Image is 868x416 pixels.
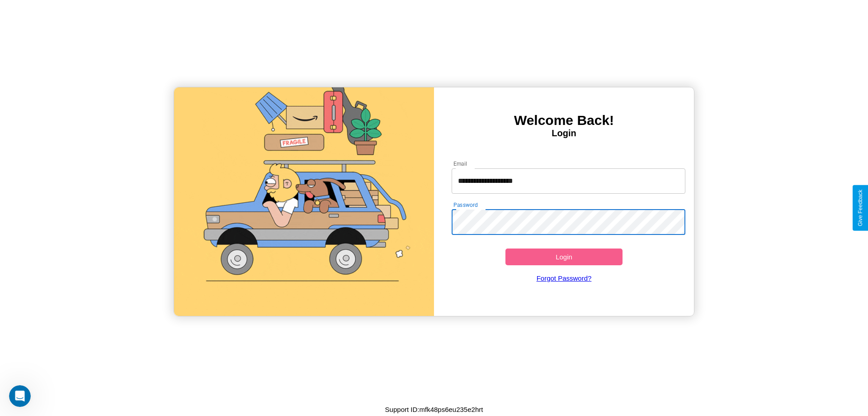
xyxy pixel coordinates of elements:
h3: Welcome Back! [434,113,694,128]
div: Give Feedback [857,190,863,226]
label: Email [453,160,467,167]
h4: Login [434,128,694,139]
iframe: Intercom live chat [9,385,31,407]
p: Support ID: mfk48ps6eu235e2hrt [385,403,483,416]
img: gif [174,87,434,316]
label: Password [453,201,477,209]
button: Login [505,249,623,265]
a: Forgot Password? [447,265,681,291]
